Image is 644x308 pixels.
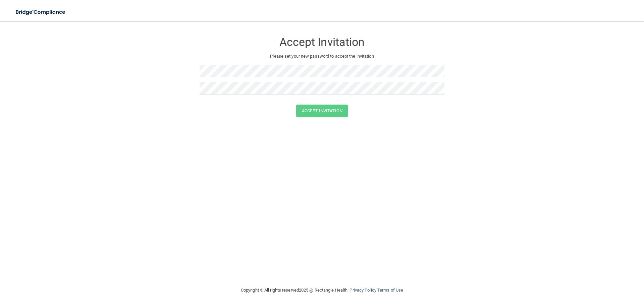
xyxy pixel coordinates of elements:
h3: Accept Invitation [200,36,444,48]
img: bridge_compliance_login_screen.278c3ca4.svg [10,5,72,19]
p: Please set your new password to accept the invitation [205,52,439,60]
div: Copyright © All rights reserved 2025 @ Rectangle Health | | [200,280,444,301]
a: Privacy Policy [350,288,376,293]
button: Accept Invitation [296,105,348,117]
a: Terms of Use [377,288,403,293]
